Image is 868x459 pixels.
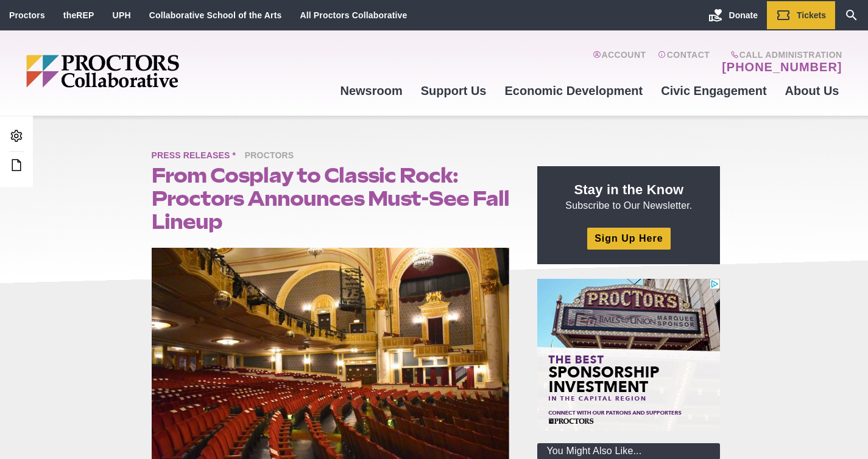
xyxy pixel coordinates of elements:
span: Proctors [245,149,300,164]
a: Edit this Post/Page [6,155,27,177]
a: Economic Development [496,74,652,107]
a: Search [835,1,868,29]
a: Proctors [9,10,45,20]
p: Subscribe to Our Newsletter. [552,181,705,212]
a: Support Us [412,74,496,107]
a: Donate [699,1,767,29]
span: Press Releases * [152,149,242,164]
a: Sign Up Here [587,228,670,249]
a: Contact [658,50,710,74]
img: Proctors logo [26,55,273,88]
strong: Stay in the Know [574,182,684,197]
span: Tickets [797,10,826,20]
a: Civic Engagement [652,74,775,107]
h1: From Cosplay to Classic Rock: Proctors Announces Must-See Fall Lineup [152,164,510,233]
a: Admin Area [6,125,27,148]
a: Account [593,50,646,74]
iframe: Advertisement [537,279,720,431]
a: theREP [63,10,94,20]
a: Proctors [245,150,300,160]
span: Call Administration [718,50,842,60]
span: Donate [729,10,758,20]
a: Press Releases * [152,150,242,160]
a: All Proctors Collaborative [300,10,407,20]
a: UPH [113,10,131,20]
a: About Us [776,74,849,107]
a: Newsroom [331,74,411,107]
a: Tickets [767,1,835,29]
a: Collaborative School of the Arts [149,10,282,20]
a: [PHONE_NUMBER] [722,60,842,74]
